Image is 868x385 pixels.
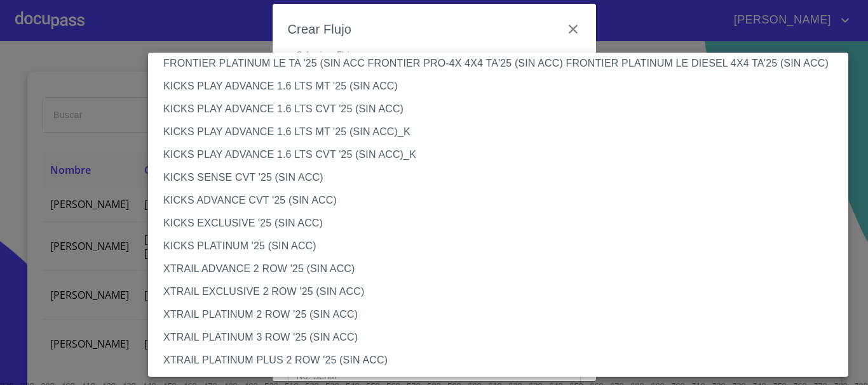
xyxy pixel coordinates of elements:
[148,75,858,98] li: KICKS PLAY ADVANCE 1.6 LTS MT '25 (SIN ACC)
[148,189,858,212] li: KICKS ADVANCE CVT '25 (SIN ACC)
[148,258,858,280] li: XTRAIL ADVANCE 2 ROW '25 (SIN ACC)
[148,280,858,303] li: XTRAIL EXCLUSIVE 2 ROW '25 (SIN ACC)
[148,166,858,189] li: KICKS SENSE CVT '25 (SIN ACC)
[148,235,858,258] li: KICKS PLATINUM '25 (SIN ACC)
[148,349,858,372] li: XTRAIL PLATINUM PLUS 2 ROW '25 (SIN ACC)
[148,121,858,143] li: KICKS PLAY ADVANCE 1.6 LTS MT '25 (SIN ACC)_K
[148,326,858,349] li: XTRAIL PLATINUM 3 ROW '25 (SIN ACC)
[148,143,858,166] li: KICKS PLAY ADVANCE 1.6 LTS CVT '25 (SIN ACC)_K
[148,212,858,235] li: KICKS EXCLUSIVE '25 (SIN ACC)
[148,303,858,326] li: XTRAIL PLATINUM 2 ROW '25 (SIN ACC)
[148,98,858,121] li: KICKS PLAY ADVANCE 1.6 LTS CVT '25 (SIN ACC)
[148,52,858,75] li: FRONTIER PLATINUM LE TA '25 (SIN ACC FRONTIER PRO-4X 4X4 TA'25 (SIN ACC) FRONTIER PLATINUM LE DIE...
